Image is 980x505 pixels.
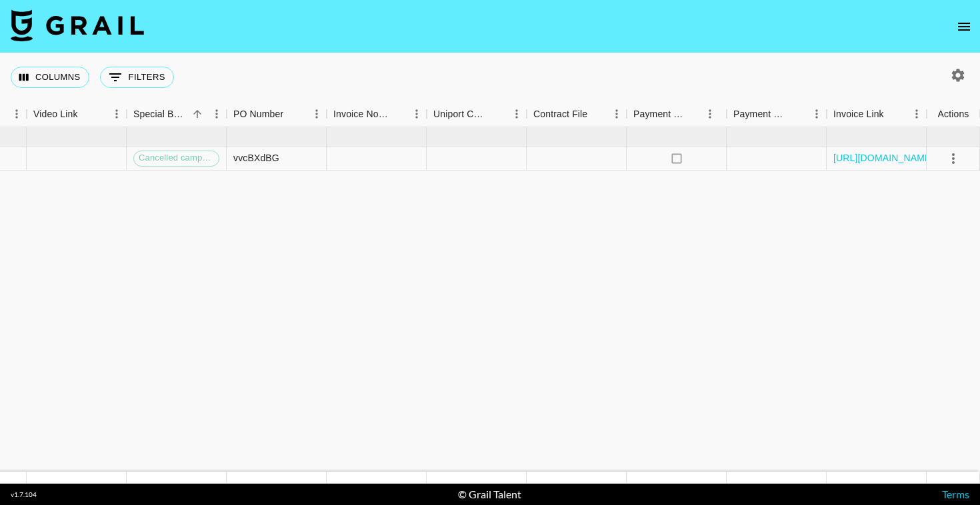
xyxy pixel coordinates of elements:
span: Cancelled campaign production fee [134,152,219,165]
button: Sort [188,105,207,123]
button: Sort [788,105,807,123]
div: Actions [927,101,980,127]
div: Special Booking Type [133,101,188,127]
div: © Grail Talent [458,488,521,501]
button: Menu [7,104,27,124]
div: PO Number [227,101,327,127]
div: Payment Sent Date [733,101,788,127]
div: Video Link [27,101,127,127]
button: select merge strategy [942,147,965,170]
div: Special Booking Type [127,101,227,127]
button: Menu [807,104,827,124]
div: Payment Sent [633,101,685,127]
div: PO Number [233,101,283,127]
button: open drawer [951,13,977,40]
div: Video Link [33,101,78,127]
div: Payment Sent Date [727,101,827,127]
button: Sort [488,105,507,123]
button: Show filters [100,67,174,88]
button: Sort [884,105,903,123]
div: Uniport Contact Email [433,101,488,127]
button: Menu [607,104,627,124]
a: [URL][DOMAIN_NAME] [833,151,934,165]
button: Menu [507,104,527,124]
div: Actions [938,101,969,127]
div: Invoice Notes [327,101,427,127]
div: v 1.7.104 [11,490,37,499]
button: Sort [685,105,704,123]
div: Invoice Link [827,101,927,127]
div: Contract File [527,101,627,127]
div: Payment Sent [627,101,727,127]
button: Menu [700,104,720,124]
div: Uniport Contact Email [427,101,527,127]
div: vvcBXdBG [233,151,279,165]
button: Menu [307,104,327,124]
div: Contract File [533,101,587,127]
button: Menu [907,104,927,124]
img: Grail Talent [11,9,144,41]
button: Menu [107,104,127,124]
button: Sort [388,105,407,123]
button: Sort [283,105,302,123]
button: Menu [407,104,427,124]
a: Terms [942,488,969,500]
button: Sort [587,105,606,123]
button: Select columns [11,67,89,88]
div: Invoice Link [833,101,884,127]
div: Invoice Notes [333,101,388,127]
button: Menu [207,104,227,124]
button: Sort [78,105,97,123]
